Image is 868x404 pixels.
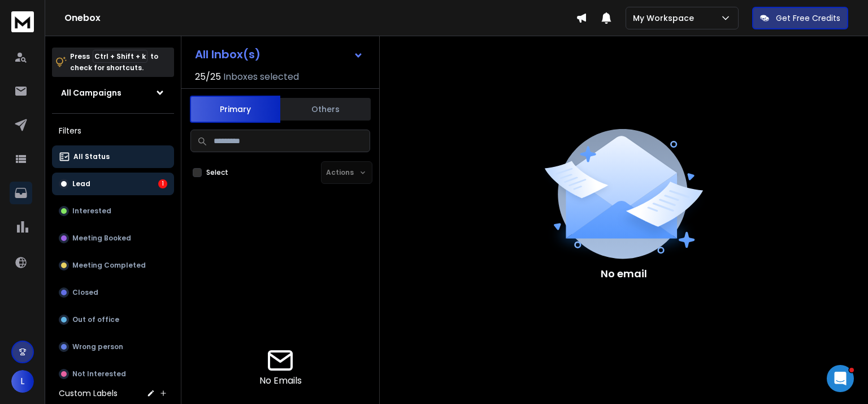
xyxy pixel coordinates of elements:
[633,12,698,24] p: My Workspace
[52,123,174,139] h3: Filters
[52,173,174,195] button: Lead1
[72,179,90,188] p: Lead
[72,234,131,243] p: Meeting Booked
[195,49,261,60] h1: All Inbox(s)
[61,87,121,98] h1: All Campaigns
[52,308,174,331] button: Out of office
[190,96,280,123] button: Primary
[827,365,854,392] iframe: Intercom live chat
[601,266,647,282] p: No email
[52,363,174,385] button: Not Interested
[72,369,126,379] p: Not Interested
[776,12,840,24] p: Get Free Credits
[72,207,111,216] p: Interested
[72,315,119,324] p: Out of office
[52,145,174,168] button: All Status
[52,254,174,277] button: Meeting Completed
[93,50,147,63] span: Ctrl + Shift + k
[280,97,371,122] button: Others
[223,70,299,84] h3: Inboxes selected
[52,200,174,222] button: Interested
[72,288,98,297] p: Closed
[206,168,228,177] label: Select
[11,370,34,393] button: L
[72,261,146,270] p: Meeting Completed
[64,11,576,25] h1: Onebox
[186,43,372,66] button: All Inbox(s)
[73,152,110,161] p: All Status
[158,179,167,188] div: 1
[259,374,302,388] p: No Emails
[52,81,174,104] button: All Campaigns
[195,70,221,84] span: 25 / 25
[59,388,118,399] h3: Custom Labels
[72,342,123,351] p: Wrong person
[52,281,174,304] button: Closed
[52,336,174,358] button: Wrong person
[52,227,174,250] button: Meeting Booked
[752,7,848,29] button: Get Free Credits
[11,11,34,32] img: logo
[70,51,158,74] p: Press to check for shortcuts.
